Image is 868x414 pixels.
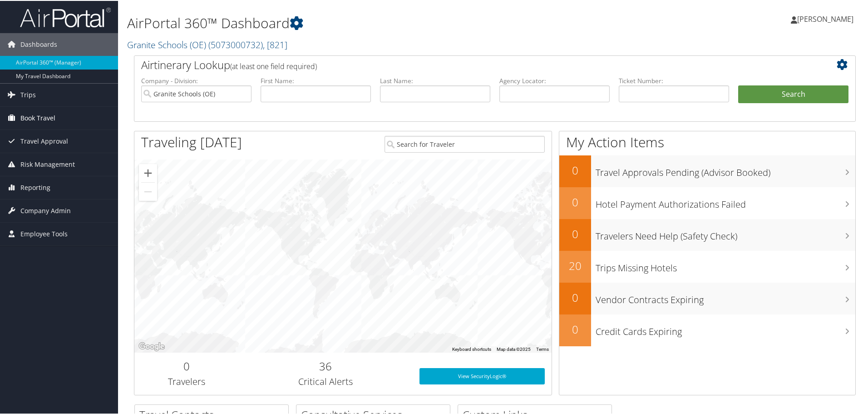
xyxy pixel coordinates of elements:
[559,250,855,282] a: 20Trips Missing Hotels
[246,358,406,373] h2: 36
[596,224,855,242] h3: Travelers Need Help (Safety Check)
[452,345,491,352] button: Keyboard shortcuts
[559,194,591,209] h2: 0
[619,75,729,85] label: Ticket Number:
[559,289,591,304] h2: 0
[261,75,371,85] label: First Name:
[797,13,853,23] span: [PERSON_NAME]
[208,38,263,50] span: ( 5073000732 )
[127,13,617,32] h1: AirPortal 360™ Dashboard
[497,346,531,351] span: Map data ©2025
[230,60,317,70] span: (at least one field required)
[419,367,545,384] a: View SecurityLogic®
[137,340,167,352] img: Google
[559,186,855,218] a: 0Hotel Payment Authorizations Failed
[380,75,490,85] label: Last Name:
[791,5,863,32] a: [PERSON_NAME]
[141,132,242,151] h1: Traveling [DATE]
[20,222,68,244] span: Employee Tools
[141,75,252,85] label: Company - Division:
[20,175,50,198] span: Reporting
[20,106,55,129] span: Book Travel
[559,162,591,177] h2: 0
[559,155,855,186] a: 0Travel Approvals Pending (Advisor Booked)
[127,38,287,50] a: Granite Schools (OE)
[246,374,406,387] h3: Critical Alerts
[141,374,232,387] h3: Travelers
[141,56,789,72] h2: Airtinerary Lookup
[559,314,855,345] a: 0Credit Cards Expiring
[536,346,549,351] a: Terms (opens in new tab)
[20,199,71,221] span: Company Admin
[559,225,591,241] h2: 0
[596,161,855,178] h3: Travel Approvals Pending (Advisor Booked)
[596,320,855,337] h3: Credit Cards Expiring
[141,358,232,373] h2: 0
[139,182,157,200] button: Zoom out
[738,85,848,103] button: Search
[596,193,855,210] h3: Hotel Payment Authorizations Failed
[139,163,157,181] button: Zoom in
[559,218,855,250] a: 0Travelers Need Help (Safety Check)
[596,288,855,305] h3: Vendor Contracts Expiring
[385,135,545,152] input: Search for Traveler
[137,340,167,352] a: Open this area in Google Maps (opens a new window)
[20,83,36,105] span: Trips
[20,32,57,55] span: Dashboards
[263,38,287,50] span: , [ 821 ]
[596,256,855,274] h3: Trips Missing Hotels
[559,132,855,151] h1: My Action Items
[20,6,111,27] img: airportal-logo.png
[559,257,591,273] h2: 20
[559,282,855,314] a: 0Vendor Contracts Expiring
[499,75,610,85] label: Agency Locator:
[20,152,75,175] span: Risk Management
[559,321,591,336] h2: 0
[20,129,68,152] span: Travel Approval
